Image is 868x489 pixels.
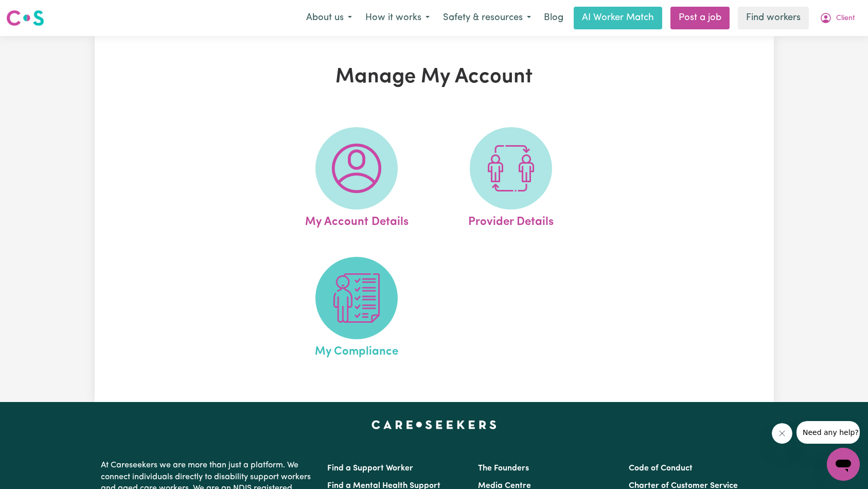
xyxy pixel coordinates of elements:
[436,7,538,29] button: Safety & resources
[282,257,431,361] a: My Compliance
[214,65,654,90] h1: Manage My Account
[772,423,792,444] iframe: Close message
[282,127,431,231] a: My Account Details
[315,339,398,361] span: My Compliance
[670,7,730,29] a: Post a job
[796,421,860,444] iframe: Message from company
[468,209,554,231] span: Provider Details
[478,464,529,473] a: The Founders
[305,209,409,231] span: My Account Details
[738,7,809,29] a: Find workers
[813,7,862,29] button: My Account
[6,6,44,30] a: Careseekers logo
[836,13,855,24] span: Client
[574,7,662,29] a: AI Worker Match
[827,448,860,481] iframe: Button to launch messaging window
[629,464,693,473] a: Code of Conduct
[327,464,413,473] a: Find a Support Worker
[359,7,436,29] button: How it works
[437,127,585,231] a: Provider Details
[299,7,359,29] button: About us
[6,9,44,27] img: Careseekers logo
[538,7,570,29] a: Blog
[371,421,497,429] a: Careseekers home page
